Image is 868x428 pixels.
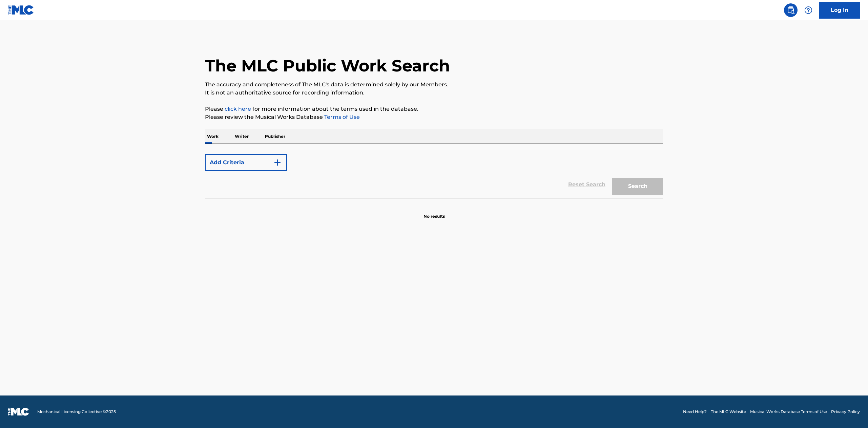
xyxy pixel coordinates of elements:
button: Add Criteria [205,154,287,171]
p: Please review the Musical Works Database [205,113,663,121]
img: 9d2ae6d4665cec9f34b9.svg [273,158,282,167]
p: No results [423,205,445,219]
img: help [804,6,812,14]
p: Publisher [263,129,287,144]
a: Terms of Use [323,114,360,120]
form: Search Form [205,151,663,198]
img: MLC Logo [8,5,34,15]
a: The MLC Website [711,409,746,415]
div: Help [802,3,815,17]
p: The accuracy and completeness of The MLC's data is determined solely by our Members. [205,81,663,89]
a: Need Help? [683,409,707,415]
a: Musical Works Database Terms of Use [750,409,827,415]
span: Mechanical Licensing Collective © 2025 [37,409,116,415]
p: It is not an authoritative source for recording information. [205,89,663,97]
h1: The MLC Public Work Search [205,56,450,76]
img: logo [8,408,29,416]
a: Privacy Policy [831,409,860,415]
a: Public Search [784,3,798,17]
a: Log In [819,2,860,19]
p: Work [205,129,221,144]
p: Writer [233,129,251,144]
a: click here [225,106,251,112]
img: search [787,6,795,14]
p: Please for more information about the terms used in the database. [205,105,663,113]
